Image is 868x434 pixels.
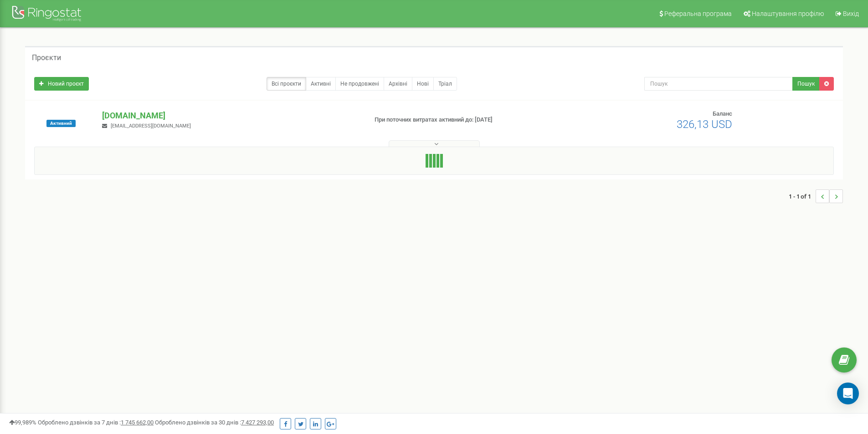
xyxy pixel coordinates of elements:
span: Реферальна програма [664,10,732,17]
a: Всі проєкти [267,77,306,91]
h5: Проєкти [32,54,61,62]
u: 7 427 293,00 [241,419,274,426]
p: При поточних витратах активний до: [DATE] [375,116,564,124]
a: Новий проєкт [34,77,89,91]
span: [EMAIL_ADDRESS][DOMAIN_NAME] [111,123,191,129]
span: Баланс [713,110,732,117]
span: 1 - 1 of 1 [789,189,816,203]
a: Не продовжені [335,77,384,91]
u: 1 745 662,00 [121,419,154,426]
span: Вихід [843,10,859,17]
p: [DOMAIN_NAME] [102,110,360,122]
span: 326,13 USD [677,118,732,131]
a: Активні [306,77,336,91]
div: Open Intercom Messenger [837,383,859,404]
span: Оброблено дзвінків за 30 днів : [155,419,274,426]
a: Архівні [384,77,412,91]
nav: ... [789,180,843,212]
button: Пошук [792,77,820,91]
input: Пошук [644,77,793,91]
span: 99,989% [9,419,36,426]
span: Оброблено дзвінків за 7 днів : [38,419,154,426]
span: Активний [46,120,76,127]
span: Налаштування профілю [752,10,824,17]
a: Нові [412,77,434,91]
a: Тріал [433,77,457,91]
